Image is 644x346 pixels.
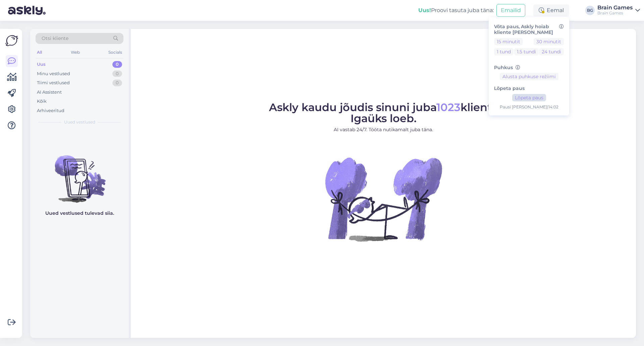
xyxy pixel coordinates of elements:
button: 24 tundi [539,48,564,55]
div: 0 [112,80,122,86]
span: Otsi kliente [42,35,68,42]
p: AI vastab 24/7. Tööta nutikamalt juba täna. [269,126,498,133]
span: Uued vestlused [64,119,95,125]
div: Arhiveeritud [37,107,64,114]
div: Uus [37,61,46,68]
div: Brain Games [597,10,633,16]
b: Uus! [418,7,431,13]
button: Lõpeta paus [512,94,546,101]
div: Kõik [37,98,47,105]
div: Pausi [PERSON_NAME] | 14:02 [494,104,564,110]
div: Brain Games [597,5,633,10]
img: No Chat active [323,139,444,259]
img: No chats [30,143,129,204]
button: 1.5 tundi [514,48,539,55]
div: Minu vestlused [37,70,70,77]
h6: Lõpeta paus [494,86,564,91]
div: 0 [112,70,122,77]
div: BG [585,6,595,15]
div: Tiimi vestlused [37,80,70,86]
div: All [36,48,43,57]
p: Uued vestlused tulevad siia. [45,210,114,217]
button: Emailid [496,4,525,17]
span: 1023 [436,101,461,114]
button: 15 minutit [494,38,523,45]
div: Proovi tasuta juba täna: [418,6,494,14]
div: Web [69,48,81,57]
span: Askly kaudu jõudis sinuni juba klienti. Igaüks loeb. [269,101,498,125]
img: Askly Logo [5,34,18,47]
h6: Puhkus [494,65,564,70]
div: Eemal [533,4,569,16]
button: Alusta puhkuse režiimi [500,73,558,80]
div: AI Assistent [37,89,62,96]
a: Brain GamesBrain Games [597,5,640,16]
button: 1 tund [494,48,514,55]
div: 0 [112,61,122,68]
button: 30 minutit [534,38,564,45]
h6: Võta paus, Askly hoiab kliente [PERSON_NAME] [494,24,564,35]
div: Socials [107,48,123,57]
